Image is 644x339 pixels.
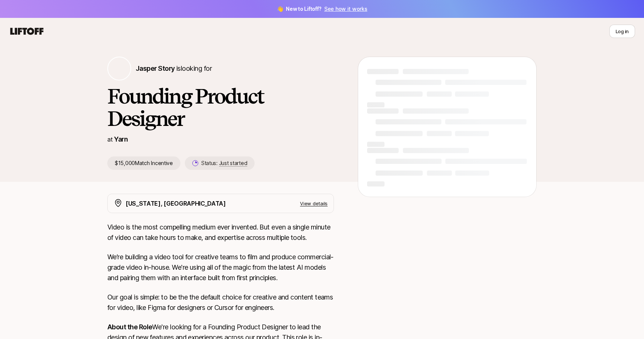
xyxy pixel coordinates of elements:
p: [US_STATE], [GEOGRAPHIC_DATA] [126,199,226,208]
p: We’re building a video tool for creative teams to film and produce commercial-grade video in-hous... [107,252,334,283]
span: Just started [219,160,247,167]
p: Status: [201,159,247,168]
p: Video is the most compelling medium ever invented. But even a single minute of video can take hou... [107,222,334,243]
a: Yarn [114,135,128,143]
a: See how it works [324,6,367,12]
p: is looking for [136,63,212,74]
button: Log in [609,25,635,38]
p: View details [300,200,328,207]
span: 👋 New to Liftoff? [277,4,367,13]
p: Our goal is simple: to be the the default choice for creative and content teams for video, like F... [107,292,334,313]
p: $15,000 Match Incentive [107,156,180,170]
span: Jasper Story [136,64,175,72]
p: at [107,134,113,144]
strong: About the Role [107,323,152,331]
h1: Founding Product Designer [107,85,334,130]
